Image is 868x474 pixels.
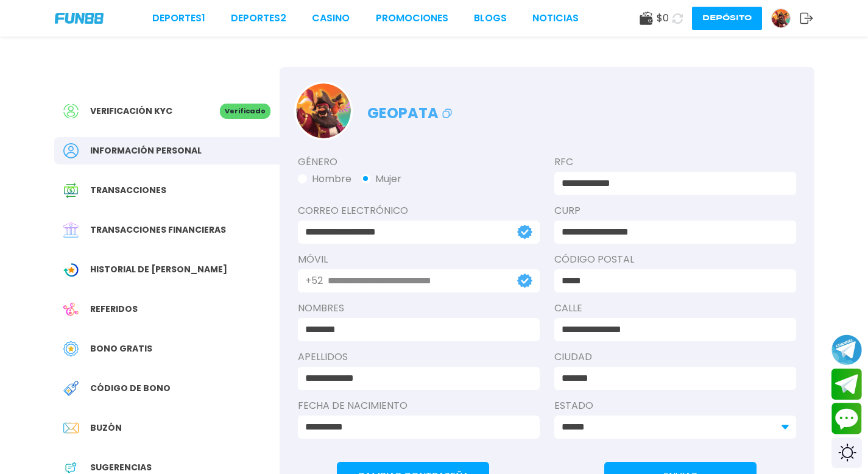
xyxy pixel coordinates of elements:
[90,461,152,474] span: Sugerencias
[831,334,862,366] button: Join telegram channel
[90,224,226,236] span: Transacciones financieras
[90,303,138,316] span: Referidos
[296,83,351,138] img: Avatar
[90,422,122,434] span: Buzón
[63,420,79,436] img: Inbox
[90,105,172,118] span: Verificación KYC
[554,301,796,316] label: Calle
[831,403,862,434] button: Contact customer service
[63,381,79,396] img: Redeem Bonus
[361,172,401,186] button: Mujer
[54,256,280,283] a: Wagering TransactionHistorial de [PERSON_NAME]
[54,137,280,164] a: PersonalInformación personal
[657,11,669,26] span: $ 0
[554,398,796,413] label: Estado
[63,302,79,317] img: Referral
[312,11,350,26] a: CASINO
[220,104,270,119] p: Verificado
[298,398,540,413] label: Fecha de Nacimiento
[367,96,454,124] p: geopata
[54,97,280,125] a: Verificación KYCVerificado
[298,203,540,218] label: Correo electrónico
[54,414,280,442] a: InboxBuzón
[63,341,79,356] img: Free Bonus
[474,11,507,26] a: BLOGS
[54,335,280,363] a: Free BonusBono Gratis
[231,11,286,26] a: Deportes2
[298,350,540,364] label: APELLIDOS
[54,177,280,204] a: Transaction HistoryTransacciones
[54,375,280,402] a: Redeem BonusCódigo de bono
[554,203,796,218] label: CURP
[90,184,166,197] span: Transacciones
[90,263,227,276] span: Historial de [PERSON_NAME]
[55,13,104,24] img: Company Logo
[554,155,796,169] label: RFC
[298,155,540,169] label: Género
[554,350,796,364] label: Ciudad
[90,382,171,395] span: Código de bono
[298,301,540,316] label: NOMBRES
[771,9,800,28] a: Avatar
[532,11,579,26] a: NOTICIAS
[63,143,79,158] img: Personal
[376,11,448,26] a: Promociones
[63,222,79,238] img: Financial Transaction
[54,216,280,244] a: Financial TransactionTransacciones financieras
[692,7,762,30] button: Depósito
[305,274,323,288] p: +52
[298,172,351,186] button: Hombre
[90,144,202,157] span: Información personal
[554,252,796,267] label: Código Postal
[152,11,205,26] a: Deportes1
[63,183,79,198] img: Transaction History
[90,342,152,355] span: Bono Gratis
[831,369,862,400] button: Join telegram
[298,252,540,267] label: Móvil
[63,262,79,277] img: Wagering Transaction
[831,437,862,468] div: Switch theme
[54,295,280,323] a: ReferralReferidos
[772,9,790,27] img: Avatar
